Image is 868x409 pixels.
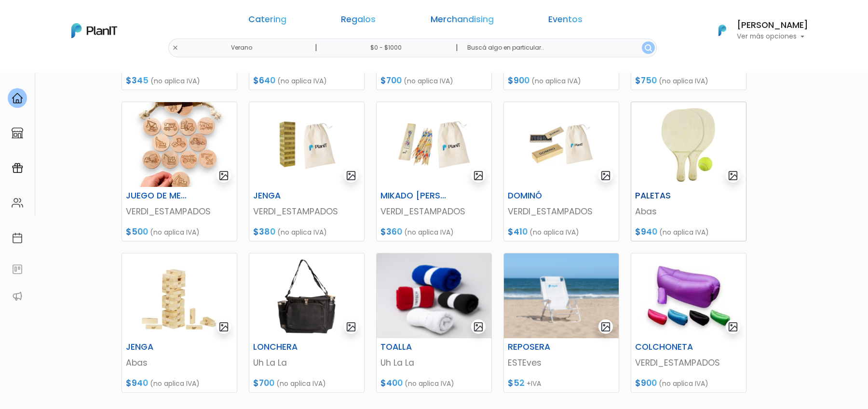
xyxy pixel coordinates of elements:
[527,379,541,388] span: +IVA
[375,342,454,352] h6: TOALLA
[728,170,739,181] img: gallery-light
[508,75,529,86] span: $900
[635,356,742,369] p: VERDI_ESTAMPADOS
[404,227,454,237] span: (no aplica IVA)
[377,253,491,338] img: thumb_Captura_de_pantalla_2025-06-27_163005.png
[635,226,657,237] span: $940
[376,253,492,393] a: gallery-light TOALLA Uh La La $400 (no aplica IVA)
[150,379,200,388] span: (no aplica IVA)
[247,191,326,201] h6: JENGA
[218,321,230,332] img: gallery-light
[126,75,149,86] span: $345
[456,42,458,53] p: |
[405,379,454,388] span: (no aplica IVA)
[126,226,148,237] span: $500
[380,356,488,369] p: Uh La La
[548,15,583,27] a: Eventos
[375,191,454,201] h6: MIKADO [PERSON_NAME]
[253,226,275,237] span: $380
[12,162,23,174] img: campaigns-02234683943229c281be62815700db0a1741e53638e28bf9629b52c665b00959.svg
[473,321,484,332] img: gallery-light
[249,253,365,393] a: gallery-light LONCHERA Uh La La $700 (no aplica IVA)
[172,45,178,51] img: close-6986928ebcb1d6c9903e3b54e860dbc4d054630f23adef3a32610726dff6a82b.svg
[122,253,237,393] a: gallery-light JENGA Abas $940 (no aplica IVA)
[122,253,237,338] img: thumb_Captura_de_pantalla_2023-09-20_164420.jpg
[12,290,23,302] img: partners-52edf745621dab592f3b2c58e3bca9d71375a7ef29c3b500c9f145b62cc070d4.svg
[431,15,494,27] a: Merchandising
[380,75,402,86] span: $700
[380,205,488,218] p: VERDI_ESTAMPADOS
[508,356,615,369] p: ESTEves
[276,379,326,388] span: (no aplica IVA)
[631,102,746,187] img: thumb_Captura_de_pantalla_2023-09-20_165141.jpg
[12,127,23,139] img: marketplace-4ceaa7011d94191e9ded77b95e3339b90024bf715f7c57f8cf31f2d8c509eaba.svg
[150,227,200,237] span: (no aplica IVA)
[631,102,746,241] a: gallery-light PALETAS Abas $940 (no aplica IVA)
[631,253,746,393] a: gallery-light COLCHONETA VERDI_ESTAMPADOS $900 (no aplica IVA)
[473,170,484,181] img: gallery-light
[508,226,528,237] span: $410
[120,191,199,201] h6: JUEGO DE MEMORIA ECO
[737,33,808,40] p: Ver más opciones
[508,377,525,389] span: $52
[404,76,453,86] span: (no aplica IVA)
[346,170,357,181] img: gallery-light
[12,264,23,275] img: feedback-78b5a0c8f98aac82b08bfc38622c3050aee476f2c9584af64705fc4e61158814.svg
[504,253,619,338] img: thumb_Captura_de_pantalla_2025-08-04_093739.png
[631,253,746,338] img: thumb_2000___2000-Photoroom__4_.jpg
[706,18,808,43] button: PlanIt Logo [PERSON_NAME] Ver más opciones
[249,102,365,241] a: gallery-light JENGA VERDI_ESTAMPADOS $380 (no aplica IVA)
[218,170,230,181] img: gallery-light
[120,342,199,352] h6: JENGA
[635,377,657,389] span: $900
[635,205,742,218] p: Abas
[253,75,275,86] span: $640
[253,356,360,369] p: Uh La La
[247,342,326,352] h6: LONCHERA
[377,102,491,187] img: thumb_Dise%C3%B1o_sin_t%C3%ADtulo__95_.png
[502,191,581,201] h6: DOMINÓ
[253,205,360,218] p: VERDI_ESTAMPADOS
[50,9,139,28] div: ¿Necesitás ayuda?
[600,170,611,181] img: gallery-light
[248,15,286,27] a: Catering
[122,102,237,241] a: gallery-light JUEGO DE MEMORIA ECO VERDI_ESTAMPADOS $500 (no aplica IVA)
[249,253,364,338] img: thumb_Dise%C3%B1o_sin_t%C3%ADtulo_-_2024-11-25T122131.197.png
[502,342,581,352] h6: REPOSERA
[529,227,579,237] span: (no aplica IVA)
[12,92,23,104] img: home-e721727adea9d79c4d83392d1f703f7f8bce08238fde08b1acbfd93340b81755.svg
[315,42,317,53] p: |
[629,191,708,201] h6: PALETAS
[71,23,117,38] img: PlanIt Logo
[460,39,657,57] input: Buscá algo en particular..
[635,75,657,86] span: $750
[253,377,274,389] span: $700
[277,227,327,237] span: (no aplica IVA)
[249,102,364,187] img: thumb_Dise%C3%B1o_sin_t%C3%ADtulo__97_.png
[629,342,708,352] h6: COLCHONETA
[659,76,708,86] span: (no aplica IVA)
[737,21,808,30] h6: [PERSON_NAME]
[728,321,739,332] img: gallery-light
[341,15,376,27] a: Regalos
[380,377,403,389] span: $400
[277,76,327,86] span: (no aplica IVA)
[346,321,357,332] img: gallery-light
[503,102,619,241] a: gallery-light DOMINÓ VERDI_ESTAMPADOS $410 (no aplica IVA)
[12,232,23,244] img: calendar-87d922413cdce8b2cf7b7f5f62616a5cf9e4887200fb71536465627b3292af00.svg
[659,227,709,237] span: (no aplica IVA)
[659,379,708,388] span: (no aplica IVA)
[508,205,615,218] p: VERDI_ESTAMPADOS
[126,377,148,389] span: $940
[150,76,200,86] span: (no aplica IVA)
[504,102,619,187] img: thumb_Dise%C3%B1o_sin_t%C3%ADtulo__96_.png
[380,226,402,237] span: $360
[126,205,233,218] p: VERDI_ESTAMPADOS
[122,102,237,187] img: thumb_2000___2000-Photoroom_-_2024-09-24T103210.271.jpg
[712,20,733,41] img: PlanIt Logo
[503,253,619,393] a: gallery-light REPOSERA ESTEves $52 +IVA
[600,321,611,332] img: gallery-light
[126,356,233,369] p: Abas
[531,76,581,86] span: (no aplica IVA)
[12,197,23,209] img: people-662611757002400ad9ed0e3c099ab2801c6687ba6c219adb57efc949bc21e19d.svg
